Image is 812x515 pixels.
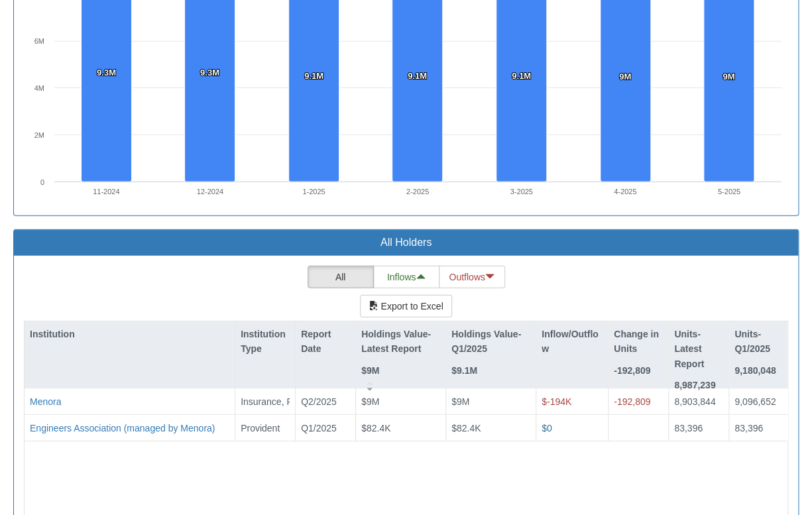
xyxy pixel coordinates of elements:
div: Provident [241,422,290,435]
tspan: 9.1M [304,71,323,81]
span: $82.4K [451,423,481,433]
text: 6M [34,37,44,45]
strong: 8,987,239 [674,380,715,390]
button: Export to Excel [360,295,451,317]
button: Inflows [373,266,439,288]
text: 1-2025 [302,188,325,196]
p: Change in Units [614,327,663,357]
div: -192,809 [614,395,663,408]
text: 0 [40,178,44,186]
p: Units-Q1/2025 [734,327,782,357]
span: $0 [542,423,552,433]
div: 83,396 [674,422,723,435]
tspan: 9.3M [200,68,219,78]
div: Q2/2025 [301,395,350,408]
strong: 9,180,048 [734,365,776,376]
strong: -192,809 [614,365,650,376]
tspan: 9M [619,72,631,82]
strong: $9M [361,365,379,376]
span: $9M [451,396,469,407]
button: Menora [30,395,61,408]
p: Holdings Value-Q1/2025 [451,327,530,357]
div: Insurance, Pension, Provident [241,395,290,408]
div: Report Date [296,321,355,362]
tspan: 9.1M [512,71,531,81]
span: $82.4K [361,423,390,433]
span: $-194K [542,396,571,407]
div: 83,396 [734,422,782,435]
strong: $9.1M [451,365,477,376]
text: 4M [34,84,44,92]
text: 11-2024 [93,188,119,196]
text: 2-2025 [406,188,429,196]
text: 4-2025 [614,188,636,196]
button: All [308,266,374,288]
tspan: 9.3M [97,68,116,78]
tspan: 9M [723,72,734,82]
div: Inflow/Outflow [536,321,608,362]
div: 9,096,652 [734,395,782,408]
text: 12-2024 [197,188,223,196]
text: 5-2025 [718,188,740,196]
tspan: 9.1M [408,71,427,81]
div: Institution Type [235,321,295,362]
p: Units-Latest Report [674,327,723,371]
button: Engineers Association (managed by Menora) [30,422,215,435]
text: 2M [34,131,44,139]
div: Q1/2025 [301,422,350,435]
p: Holdings Value-Latest Report [361,327,440,357]
h3: All Holders [24,237,788,249]
text: 3-2025 [510,188,532,196]
button: Outflows [439,266,505,288]
span: $9M [361,396,379,407]
div: Institution [25,321,235,347]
